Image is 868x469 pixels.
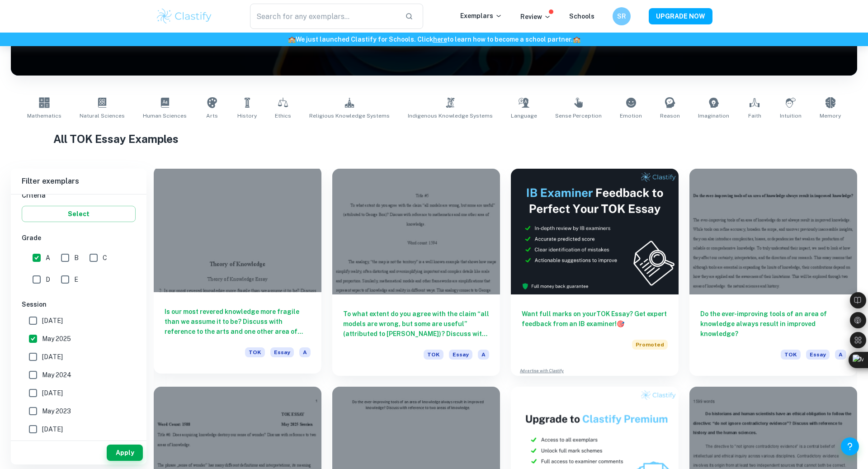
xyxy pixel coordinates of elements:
[511,169,679,294] img: Thumbnail
[511,169,679,376] a: Want full marks on yourTOK Essay? Get expert feedback from an IB examiner!PromotedAdvertise with ...
[649,8,712,24] button: UPGRADE NOW
[22,233,136,243] h6: Grade
[42,352,63,362] span: [DATE]
[460,11,502,21] p: Exemplars
[42,388,63,398] span: [DATE]
[275,112,291,120] span: Ethics
[42,370,71,380] span: May 2024
[835,350,846,360] span: A
[520,368,564,374] a: Advertise with Clastify
[46,275,50,284] span: D
[299,347,311,357] span: A
[698,112,729,120] span: Imagination
[660,112,680,120] span: Reason
[617,11,627,21] h6: SR
[74,275,78,284] span: E
[107,445,143,461] button: Apply
[2,34,866,44] h6: We just launched Clastify for Schools. Click to learn how to become a school partner.
[206,112,218,120] span: Arts
[46,253,50,263] span: A
[143,112,187,120] span: Human Sciences
[569,13,594,20] a: Schools
[22,190,136,200] h6: Criteria
[22,206,136,222] button: Select
[841,437,859,455] button: Help and Feedback
[245,347,265,357] span: TOK
[42,316,63,326] span: [DATE]
[408,112,493,120] span: Indigenous Knowledge Systems
[22,299,136,309] h6: Session
[80,112,125,120] span: Natural Sciences
[237,112,257,120] span: History
[780,112,802,120] span: Intuition
[53,131,815,147] h1: All TOK Essay Examples
[689,169,857,376] a: Do the ever-improving tools of an area of knowledge always result in improved knowledge?TOKEssayA
[613,7,631,25] button: SR
[27,112,61,120] span: Mathematics
[555,112,602,120] span: Sense Perception
[42,406,71,416] span: May 2023
[42,424,63,434] span: [DATE]
[74,253,79,263] span: B
[820,112,841,120] span: Memory
[522,309,668,329] h6: Want full marks on your TOK Essay ? Get expert feedback from an IB examiner!
[332,169,500,376] a: To what extent do you agree with the claim “all models are wrong, but some are useful” (attribute...
[478,350,489,360] span: A
[250,4,398,29] input: Search for any exemplars...
[748,112,761,120] span: Faith
[42,334,71,344] span: May 2025
[309,112,390,120] span: Religious Knowledge Systems
[700,309,846,339] h6: Do the ever-improving tools of an area of knowledge always result in improved knowledge?
[433,36,447,43] a: here
[11,169,146,194] h6: Filter exemplars
[156,7,213,25] img: Clastify logo
[573,36,580,43] span: 🏫
[103,253,107,263] span: C
[270,347,294,357] span: Essay
[165,307,311,336] h6: Is our most revered knowledge more fragile than we assume it to be? Discuss with reference to the...
[617,320,624,327] span: 🎯
[343,309,489,339] h6: To what extent do you agree with the claim “all models are wrong, but some are useful” (attribute...
[806,350,830,360] span: Essay
[424,350,443,360] span: TOK
[288,36,296,43] span: 🏫
[620,112,642,120] span: Emotion
[781,350,801,360] span: TOK
[449,350,472,360] span: Essay
[520,12,551,22] p: Review
[154,169,321,376] a: Is our most revered knowledge more fragile than we assume it to be? Discuss with reference to the...
[632,340,668,350] span: Promoted
[511,112,537,120] span: Language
